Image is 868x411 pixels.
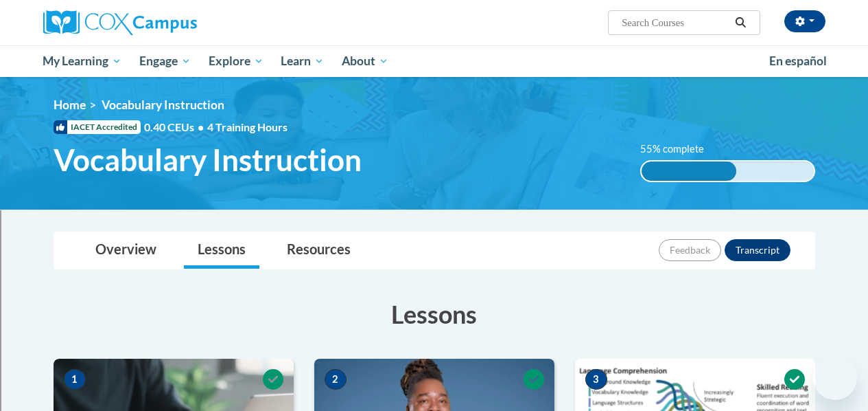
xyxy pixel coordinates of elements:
[640,142,719,157] label: 55% complete
[54,98,86,112] a: Home
[144,120,207,135] span: 0.40 CEUs
[54,142,362,178] span: Vocabulary Instruction
[272,45,333,77] a: Learn
[43,53,121,69] span: My Learning
[139,53,191,69] span: Engage
[43,10,197,35] img: Cox Campus
[33,45,836,77] div: Main menu
[200,45,272,77] a: Explore
[209,53,263,69] span: Explore
[207,120,288,133] span: 4 Training Hours
[198,120,204,133] span: •
[102,98,224,112] span: Vocabulary Instruction
[760,47,836,76] a: En español
[813,356,857,400] iframe: Button to launch messaging window
[54,120,141,134] span: IACET Accredited
[130,45,200,77] a: Engage
[730,14,751,31] button: Search
[43,10,290,35] a: Cox Campus
[342,53,388,69] span: About
[34,45,131,77] a: My Learning
[769,54,827,68] span: En español
[281,53,324,69] span: Learn
[642,162,736,181] div: 55% complete
[333,45,397,77] a: About
[620,14,730,31] input: Search Courses
[784,10,825,32] button: Account Settings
